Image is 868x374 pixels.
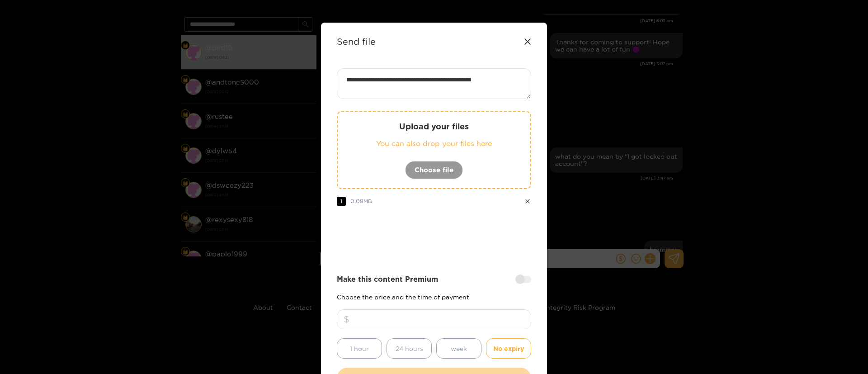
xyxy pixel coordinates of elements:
button: week [436,338,481,359]
button: 1 hour [337,338,382,359]
p: You can also drop your files here [356,138,512,149]
strong: Send file [337,36,376,47]
p: Choose the price and the time of payment [337,294,531,300]
span: week [451,343,467,354]
span: 0.09 MB [350,198,372,204]
button: Choose file [405,161,463,179]
p: Upload your files [356,121,512,132]
span: 1 hour [350,343,369,354]
strong: Make this content Premium [337,274,438,284]
span: No expiry [493,343,524,354]
span: 24 hours [396,343,423,354]
button: No expiry [486,338,531,359]
span: 1 [337,197,346,206]
button: 24 hours [387,338,432,359]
